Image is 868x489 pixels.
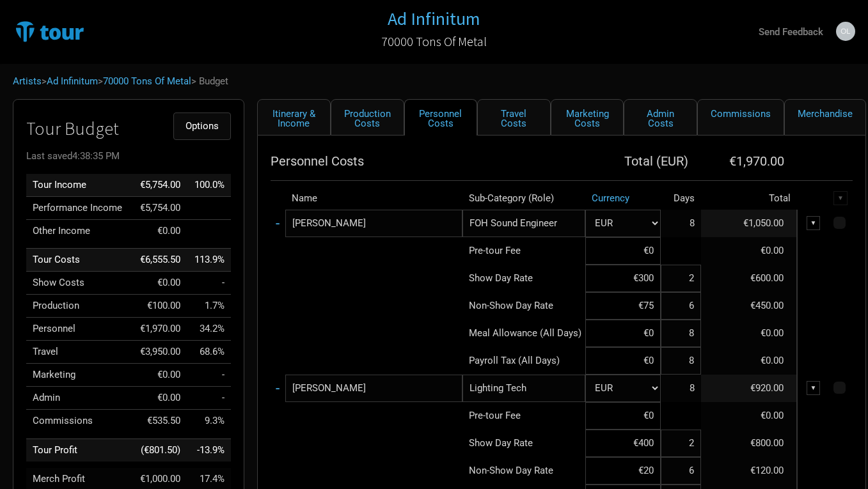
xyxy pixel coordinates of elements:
[47,75,98,87] a: Ad Infinitum
[187,410,231,433] td: Commissions as % of Tour Income
[462,265,586,292] td: Show Day Rate
[187,196,231,219] td: Performance Income as % of Tour Income
[697,99,784,136] a: Commissions
[701,187,797,210] th: Total
[381,28,487,55] a: 70000 Tons Of Metal
[462,347,586,375] td: Payroll Tax (All Days)
[462,237,586,265] td: Pre-tour Fee
[331,99,404,136] a: Production Costs
[624,99,697,136] a: Admin Costs
[701,292,797,320] td: €450.00
[833,191,848,205] div: ▼
[132,174,187,197] td: €5,754.00
[13,75,42,87] a: Artists
[462,320,586,347] td: Meal Allowance (All Days)
[26,341,132,364] td: Travel
[285,210,462,237] input: eg: George
[462,187,586,210] th: Sub-Category (Role)
[462,292,586,320] td: Non-Show Day Rate
[285,187,462,210] th: Name
[187,439,231,462] td: Tour Profit as % of Tour Income
[661,375,701,402] td: 8
[132,364,187,387] td: €0.00
[132,341,187,364] td: €3,950.00
[132,439,187,462] td: (€801.50)
[26,318,132,341] td: Personnel
[257,99,331,136] a: Itinerary & Income
[661,210,701,237] td: 8
[26,410,132,433] td: Commissions
[701,347,797,375] td: €0.00
[26,295,132,318] td: Production
[13,19,151,44] img: TourTracks
[462,210,586,237] div: FOH Sound Engineer
[807,216,821,230] div: ▼
[26,439,132,462] td: Tour Profit
[661,187,701,210] th: Days
[187,295,231,318] td: Production as % of Tour Income
[26,151,231,161] div: Last saved 4:38:35 PM
[187,364,231,387] td: Marketing as % of Tour Income
[187,219,231,242] td: Other Income as % of Tour Income
[836,22,855,41] img: Jan-Ole
[187,318,231,341] td: Personnel as % of Tour Income
[26,364,132,387] td: Marketing
[187,249,231,272] td: Tour Costs as % of Tour Income
[98,77,191,86] span: >
[807,381,821,395] div: ▼
[173,113,231,140] button: Options
[132,272,187,295] td: €0.00
[404,99,478,136] a: Personnel Costs
[701,148,797,174] th: €1,970.00
[701,457,797,485] td: €120.00
[26,272,132,295] td: Show Costs
[585,148,701,174] th: Total ( EUR )
[701,402,797,430] td: €0.00
[477,99,551,136] a: Travel Costs
[592,192,629,204] a: Currency
[701,375,797,402] td: €920.00
[187,174,231,197] td: Tour Income as % of Tour Income
[388,9,480,29] a: Ad Infinitum
[276,215,280,231] a: -
[26,119,231,139] h1: Tour Budget
[132,196,187,219] td: €5,754.00
[26,196,132,219] td: Performance Income
[132,410,187,433] td: €535.50
[103,75,191,87] a: 70000 Tons Of Metal
[701,237,797,265] td: €0.00
[701,210,797,237] td: €1,050.00
[381,35,487,49] h2: 70000 Tons Of Metal
[285,375,462,402] input: eg: Ringo
[187,341,231,364] td: Travel as % of Tour Income
[701,430,797,457] td: €800.00
[26,219,132,242] td: Other Income
[185,120,219,132] span: Options
[187,272,231,295] td: Show Costs as % of Tour Income
[132,295,187,318] td: €100.00
[42,77,98,86] span: >
[26,387,132,410] td: Admin
[759,26,823,38] strong: Send Feedback
[462,430,586,457] td: Show Day Rate
[462,375,586,402] div: Lighting Tech
[271,148,585,174] th: Personnel Costs
[26,174,132,197] td: Tour Income
[132,387,187,410] td: €0.00
[132,249,187,272] td: €6,555.50
[462,402,586,430] td: Pre-tour Fee
[26,249,132,272] td: Tour Costs
[388,7,480,30] h1: Ad Infinitum
[784,99,866,136] a: Merchandise
[132,219,187,242] td: €0.00
[701,265,797,292] td: €600.00
[276,380,280,396] a: -
[132,318,187,341] td: €1,970.00
[551,99,624,136] a: Marketing Costs
[187,387,231,410] td: Admin as % of Tour Income
[462,457,586,485] td: Non-Show Day Rate
[191,77,228,86] span: > Budget
[701,320,797,347] td: €0.00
